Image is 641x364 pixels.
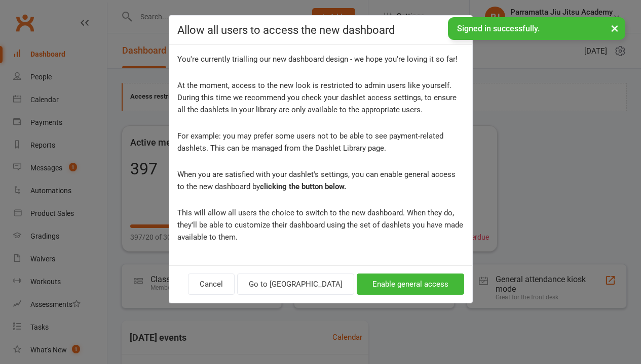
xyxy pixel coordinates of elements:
[177,79,464,116] div: At the moment, access to the new look is restricted to admin users like yourself. During this tim...
[177,168,464,193] div: When you are satisfied with your dashlet's settings, you can enable general access to the new das...
[357,274,464,295] button: Enable general access
[260,182,346,191] strong: clicking the button below.
[188,274,235,295] button: Cancel
[457,24,540,33] span: Signed in successfully.
[237,274,354,295] button: Go to [GEOGRAPHIC_DATA]
[606,17,624,39] button: ×
[177,130,464,154] div: For example: you may prefer some users not to be able to see payment-related dashlets. This can b...
[177,207,464,243] div: This will allow all users the choice to switch to the new dashboard. When they do, they'll be abl...
[177,53,464,65] div: You're currently trialling our new dashboard design - we hope you're loving it so far!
